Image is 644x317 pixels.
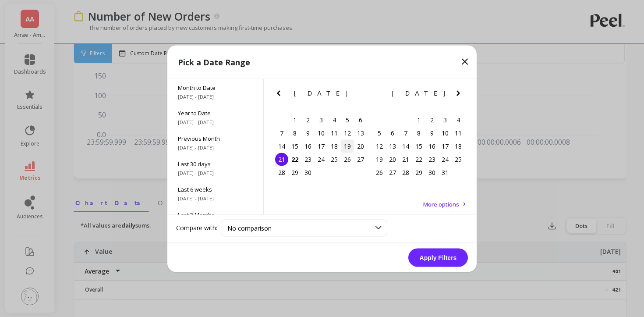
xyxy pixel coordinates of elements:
[328,139,341,153] div: Choose Thursday, September 18th, 2025
[275,113,367,179] div: month 2025-09
[315,153,328,166] div: Choose Wednesday, September 24th, 2025
[355,88,369,102] button: Next Month
[178,93,253,100] span: [DATE] - [DATE]
[178,134,253,142] span: Previous Month
[373,166,386,179] div: Choose Sunday, October 26th, 2025
[341,153,354,166] div: Choose Friday, September 26th, 2025
[328,153,341,166] div: Choose Thursday, September 25th, 2025
[275,153,288,166] div: Choose Sunday, September 21st, 2025
[452,139,465,153] div: Choose Saturday, October 18th, 2025
[373,113,465,179] div: month 2025-10
[315,126,328,139] div: Choose Wednesday, September 10th, 2025
[288,113,301,126] div: Choose Monday, September 1st, 2025
[371,88,385,102] button: Previous Month
[341,113,354,126] div: Choose Friday, September 5th, 2025
[178,109,253,117] span: Year to Date
[439,139,452,153] div: Choose Friday, October 17th, 2025
[178,83,253,91] span: Month to Date
[275,126,288,139] div: Choose Sunday, September 7th, 2025
[178,144,253,151] span: [DATE] - [DATE]
[178,195,253,202] span: [DATE] - [DATE]
[412,139,425,153] div: Choose Wednesday, October 15th, 2025
[328,113,341,126] div: Choose Thursday, September 4th, 2025
[452,113,465,126] div: Choose Saturday, October 4th, 2025
[386,153,399,166] div: Choose Monday, October 20th, 2025
[412,166,425,179] div: Choose Wednesday, October 29th, 2025
[425,126,439,139] div: Choose Thursday, October 9th, 2025
[392,89,446,96] span: [DATE]
[425,139,439,153] div: Choose Thursday, October 16th, 2025
[301,113,315,126] div: Choose Tuesday, September 2nd, 2025
[373,139,386,153] div: Choose Sunday, October 12th, 2025
[408,248,468,267] button: Apply Filters
[412,113,425,126] div: Choose Wednesday, October 1st, 2025
[227,224,272,232] span: No comparison
[386,139,399,153] div: Choose Monday, October 13th, 2025
[412,126,425,139] div: Choose Wednesday, October 8th, 2025
[275,139,288,153] div: Choose Sunday, September 14th, 2025
[452,126,465,139] div: Choose Saturday, October 11th, 2025
[399,153,412,166] div: Choose Tuesday, October 21st, 2025
[425,166,439,179] div: Choose Thursday, October 30th, 2025
[439,113,452,126] div: Choose Friday, October 3rd, 2025
[439,166,452,179] div: Choose Friday, October 31st, 2025
[425,153,439,166] div: Choose Thursday, October 23rd, 2025
[425,113,439,126] div: Choose Thursday, October 2nd, 2025
[301,153,315,166] div: Choose Tuesday, September 23rd, 2025
[288,139,301,153] div: Choose Monday, September 15th, 2025
[439,126,452,139] div: Choose Friday, October 10th, 2025
[301,166,315,179] div: Choose Tuesday, September 30th, 2025
[178,210,253,218] span: Last 3 Months
[178,56,250,68] p: Pick a Date Range
[288,166,301,179] div: Choose Monday, September 29th, 2025
[341,126,354,139] div: Choose Friday, September 12th, 2025
[373,153,386,166] div: Choose Sunday, October 19th, 2025
[386,126,399,139] div: Choose Monday, October 6th, 2025
[288,126,301,139] div: Choose Monday, September 8th, 2025
[301,126,315,139] div: Choose Tuesday, September 9th, 2025
[341,139,354,153] div: Choose Friday, September 19th, 2025
[315,139,328,153] div: Choose Wednesday, September 17th, 2025
[354,126,367,139] div: Choose Saturday, September 13th, 2025
[354,113,367,126] div: Choose Saturday, September 6th, 2025
[399,139,412,153] div: Choose Tuesday, October 14th, 2025
[294,89,349,96] span: [DATE]
[275,166,288,179] div: Choose Sunday, September 28th, 2025
[178,160,253,167] span: Last 30 days
[328,126,341,139] div: Choose Thursday, September 11th, 2025
[452,153,465,166] div: Choose Saturday, October 25th, 2025
[176,224,217,232] label: Compare with:
[439,153,452,166] div: Choose Friday, October 24th, 2025
[453,88,467,102] button: Next Month
[301,139,315,153] div: Choose Tuesday, September 16th, 2025
[423,200,459,208] span: More options
[354,153,367,166] div: Choose Saturday, September 27th, 2025
[386,166,399,179] div: Choose Monday, October 27th, 2025
[373,126,386,139] div: Choose Sunday, October 5th, 2025
[273,88,287,102] button: Previous Month
[178,185,253,193] span: Last 6 weeks
[399,166,412,179] div: Choose Tuesday, October 28th, 2025
[354,139,367,153] div: Choose Saturday, September 20th, 2025
[412,153,425,166] div: Choose Wednesday, October 22nd, 2025
[178,169,253,176] span: [DATE] - [DATE]
[178,118,253,125] span: [DATE] - [DATE]
[399,126,412,139] div: Choose Tuesday, October 7th, 2025
[315,113,328,126] div: Choose Wednesday, September 3rd, 2025
[288,153,301,166] div: Choose Monday, September 22nd, 2025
